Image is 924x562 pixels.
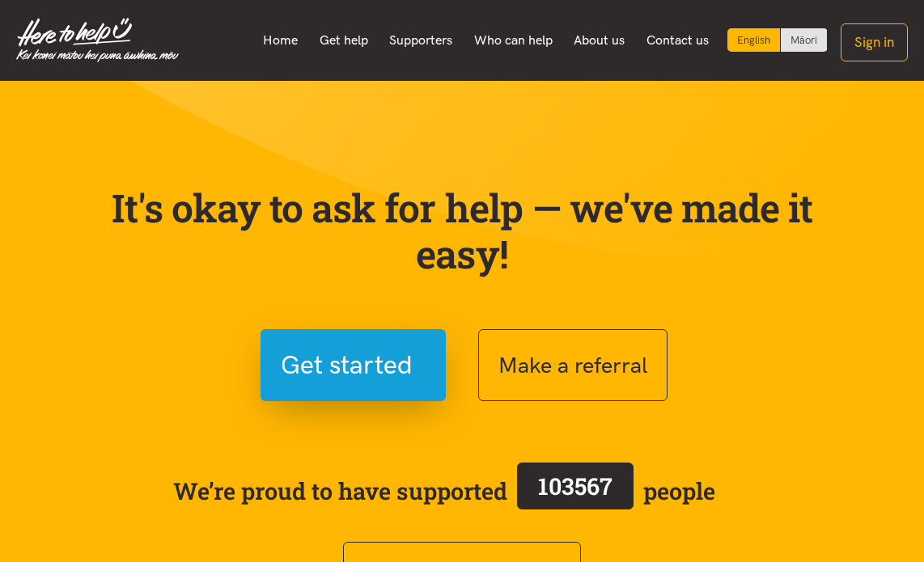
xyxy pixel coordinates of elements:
img: Home [16,18,179,62]
a: Home [252,23,309,57]
button: Sign in [841,23,908,61]
button: Get started [261,329,446,401]
div: Language toggle [727,28,828,52]
span: 103567 [538,471,612,501]
button: Make a referral [478,329,668,401]
a: Who can help [463,23,563,57]
span: We’re proud to have supported people [173,459,715,522]
a: About us [563,23,636,57]
a: Contact us [635,23,719,57]
span: Get started [281,344,413,386]
a: Get help [308,23,379,57]
div: Current language [727,28,781,52]
a: Supporters [379,23,464,57]
a: 103567 [507,459,643,522]
a: Switch to Te Reo Māori [781,28,827,52]
p: It's okay to ask for help — we've made it easy! [90,184,834,277]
